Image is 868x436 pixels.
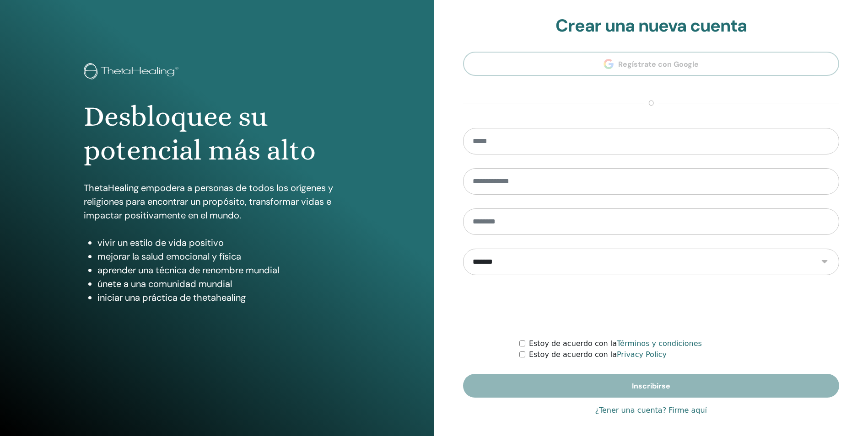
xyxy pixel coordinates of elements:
[97,236,350,250] li: vivir un estilo de vida positivo
[463,16,840,37] h2: Crear una nueva cuenta
[84,181,350,222] p: ThetaHealing empodera a personas de todos los orígenes y religiones para encontrar un propósito, ...
[644,98,658,109] span: o
[97,250,350,263] li: mejorar la salud emocional y física
[529,338,702,349] label: Estoy de acuerdo con la
[595,405,707,416] a: ¿Tener una cuenta? Firme aquí
[97,263,350,277] li: aprender una técnica de renombre mundial
[617,339,702,348] a: Términos y condiciones
[617,350,667,359] a: Privacy Policy
[529,349,667,360] label: Estoy de acuerdo con la
[84,100,350,168] h1: Desbloquee su potencial más alto
[97,291,350,304] li: iniciar una práctica de thetahealing
[97,277,350,291] li: únete a una comunidad mundial
[582,289,721,324] iframe: reCAPTCHA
